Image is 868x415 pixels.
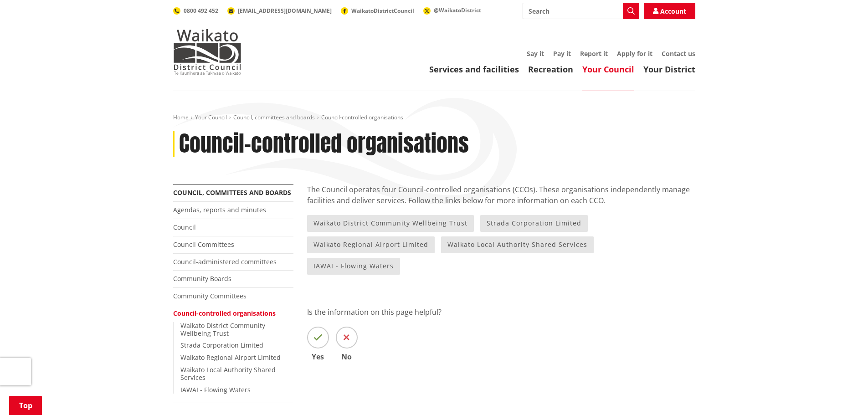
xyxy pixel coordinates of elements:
a: Say it [527,49,544,58]
a: Pay it [553,49,571,58]
a: Your District [643,64,695,75]
span: WaikatoDistrictCouncil [351,7,414,15]
span: No [336,353,358,360]
a: Waikato Regional Airport Limited [307,236,435,253]
a: Community Committees [173,292,247,300]
span: @WaikatoDistrict [434,6,481,14]
a: Waikato District Community Wellbeing Trust [180,321,265,338]
a: Apply for it [617,49,652,58]
a: Your Council [195,113,227,121]
nav: breadcrumb [173,114,695,122]
a: Agendas, reports and minutes [173,205,266,214]
span: Council-controlled organisations [321,113,403,121]
a: Waikato District Community Wellbeing Trust [307,215,474,232]
a: 0800 492 452 [173,7,218,15]
a: @WaikatoDistrict [423,6,481,14]
iframe: Messenger Launcher [826,377,859,410]
a: Waikato Local Authority Shared Services [441,236,594,253]
a: Account [644,3,695,19]
h1: Council-controlled organisations [179,131,469,157]
a: Council, committees and boards [233,113,315,121]
a: Council Committees [173,240,234,249]
span: Yes [307,353,329,360]
a: Council-administered committees [173,257,277,266]
a: Council, committees and boards [173,188,291,197]
a: WaikatoDistrictCouncil [341,7,414,15]
a: Report it [580,49,608,58]
a: Services and facilities [429,64,519,75]
a: Home [173,113,189,121]
a: IAWAI - Flowing Waters [307,258,400,275]
a: Council [173,223,196,231]
a: [EMAIL_ADDRESS][DOMAIN_NAME] [227,7,332,15]
p: Is the information on this page helpful? [307,307,695,318]
p: The Council operates four Council-controlled organisations (CCOs). These organisations independen... [307,184,695,206]
span: [EMAIL_ADDRESS][DOMAIN_NAME] [238,7,332,15]
span: 0800 492 452 [184,7,218,15]
input: Search input [523,3,639,19]
a: Recreation [528,64,573,75]
a: Strada Corporation Limited [180,341,263,349]
a: Strada Corporation Limited [480,215,588,232]
a: Top [9,396,42,415]
img: Waikato District Council - Te Kaunihera aa Takiwaa o Waikato [173,29,241,75]
a: IAWAI - Flowing Waters [180,385,251,394]
a: Council-controlled organisations [173,309,276,318]
a: Waikato Local Authority Shared Services [180,365,276,382]
a: Waikato Regional Airport Limited [180,353,281,362]
a: Community Boards [173,274,231,283]
a: Your Council [582,64,634,75]
a: Contact us [662,49,695,58]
